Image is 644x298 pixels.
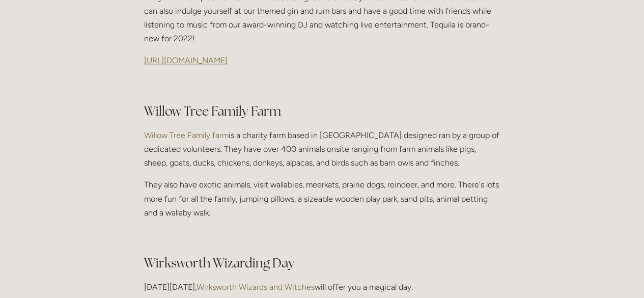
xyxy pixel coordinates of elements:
[144,178,500,220] p: They also have exotic animals, visit wallabies, meerkats, prairie dogs, reindeer, and more. There...
[144,56,228,65] a: [URL][DOMAIN_NAME]
[197,282,315,292] a: Wirksworth Wizards and Witches
[144,280,500,294] p: [DATE][DATE], will offer you a magical day.
[144,254,500,272] h2: Wirksworth Wizarding Day
[144,102,500,120] h2: Willow Tree Family Farm
[144,128,500,170] p: is a charity farm based in [GEOGRAPHIC_DATA] designed ran by a group of dedicated volunteers. The...
[144,130,229,140] a: Willow Tree Family farm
